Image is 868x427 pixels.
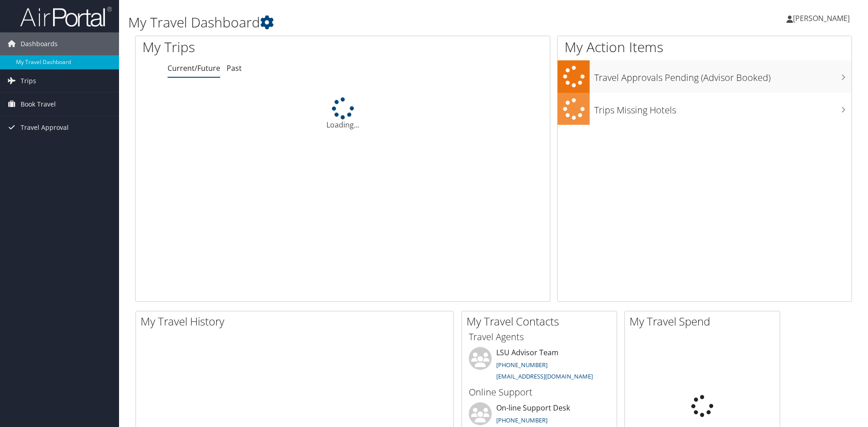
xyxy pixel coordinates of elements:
[594,67,852,84] h3: Travel Approvals Pending (Advisor Booked)
[21,93,56,116] span: Book Travel
[558,60,852,93] a: Travel Approvals Pending (Advisor Booked)
[594,99,852,117] h3: Trips Missing Hotels
[128,13,615,32] h1: My Travel Dashboard
[787,5,859,32] a: [PERSON_NAME]
[558,93,852,125] a: Trips Missing Hotels
[136,97,550,130] div: Loading...
[469,331,610,343] h3: Travel Agents
[558,37,852,57] h1: My Action Items
[21,116,69,139] span: Travel Approval
[141,314,453,329] h2: My Travel History
[21,32,58,55] span: Dashboards
[168,63,220,73] a: Current/Future
[793,13,850,23] span: [PERSON_NAME]
[21,69,36,92] span: Trips
[467,314,617,329] h2: My Travel Contacts
[464,347,614,384] li: LSU Advisor Team
[496,361,548,369] a: [PHONE_NUMBER]
[20,6,112,27] img: airportal-logo.png
[142,37,370,57] h1: My Trips
[227,63,242,73] a: Past
[496,372,593,380] a: [EMAIL_ADDRESS][DOMAIN_NAME]
[496,416,548,424] a: [PHONE_NUMBER]
[629,314,780,329] h2: My Travel Spend
[469,386,610,399] h3: Online Support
